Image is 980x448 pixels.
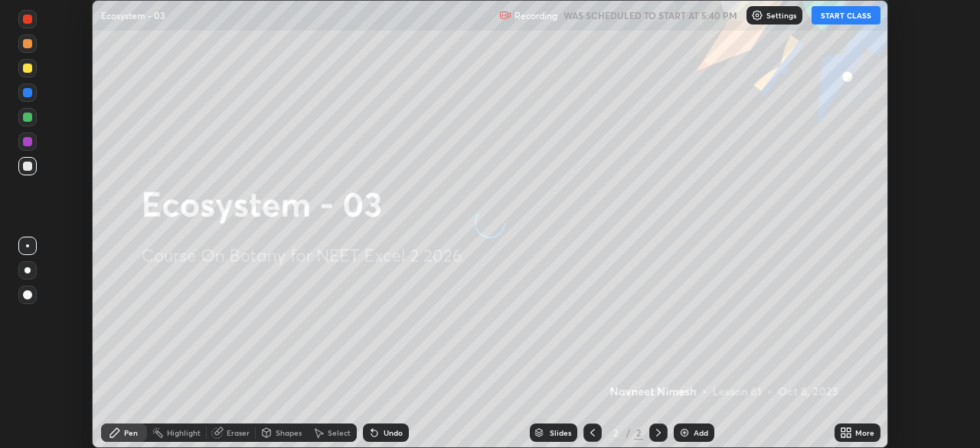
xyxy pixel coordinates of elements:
p: Recording [514,10,557,21]
p: Settings [766,11,796,19]
div: 2 [608,428,623,437]
img: recording.375f2c34.svg [499,9,511,21]
p: Ecosystem - 03 [101,9,165,21]
h5: WAS SCHEDULED TO START AT 5:40 PM [563,8,737,22]
div: Add [694,429,708,437]
div: Highlight [167,429,201,437]
div: Select [328,429,351,437]
img: add-slide-button [678,427,691,439]
div: Undo [384,429,403,437]
div: Pen [124,429,138,437]
img: class-settings-icons [751,9,763,21]
div: 2 [634,426,643,440]
div: Slides [550,429,571,437]
div: More [855,429,874,437]
div: Eraser [227,429,250,437]
div: / [626,428,631,437]
button: START CLASS [812,6,880,25]
div: Shapes [276,429,302,437]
